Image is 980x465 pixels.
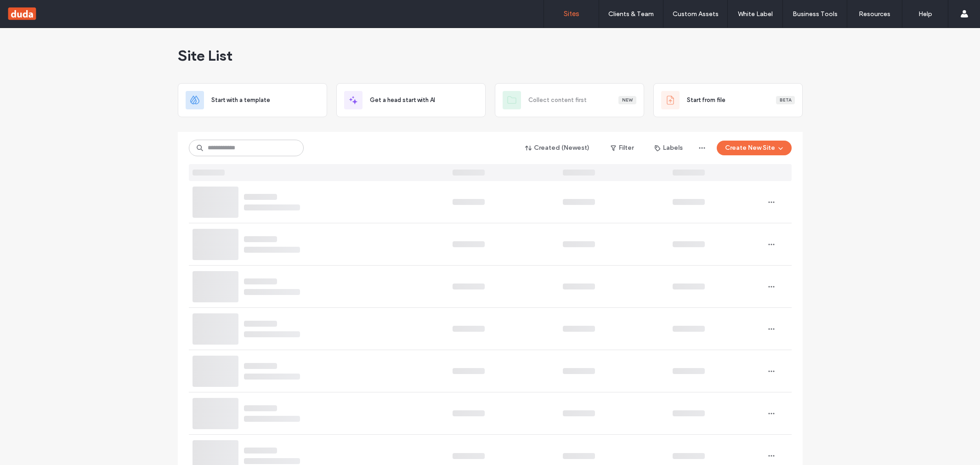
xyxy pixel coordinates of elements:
label: Sites [564,10,579,18]
label: Help [918,10,932,18]
label: Resources [859,10,890,18]
span: Collect content first [528,96,587,105]
div: Get a head start with AI [336,83,486,117]
button: Labels [646,141,691,155]
div: Beta [776,96,795,104]
span: Start from file [687,96,725,105]
div: Start from fileBeta [653,83,803,117]
label: Clients & Team [608,10,654,18]
span: Get a head start with AI [370,96,435,105]
span: Start with a template [211,96,270,105]
div: Start with a template [178,83,327,117]
label: Custom Assets [673,10,719,18]
div: Collect content firstNew [495,83,644,117]
label: Business Tools [793,10,838,18]
div: New [618,96,636,104]
span: Site List [178,46,232,65]
button: Create New Site [717,141,792,155]
button: Created (Newest) [517,141,598,155]
button: Filter [601,141,643,155]
label: White Label [738,10,773,18]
